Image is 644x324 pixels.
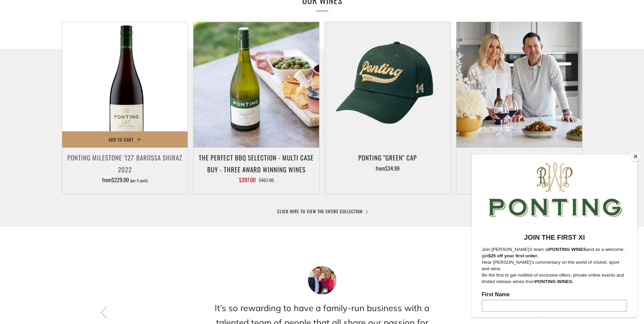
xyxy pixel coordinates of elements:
input: Subscribe [10,222,156,234]
strong: PONTING WINES [77,92,115,97]
a: Set For Summer - Multi Case Buy $399.00 $527.00 [456,152,582,186]
span: $34.99 [385,164,400,172]
label: Last Name [10,165,156,173]
span: We will send you a confirmation email to subscribe. I agree to sign up to the Ponting Wines newsl... [10,242,151,272]
span: (per 6 pack) [130,179,148,182]
strong: PONTING WINES. [63,124,102,129]
h3: Set For Summer - Multi Case Buy [460,152,579,163]
button: Close [630,151,641,161]
span: $467.00 [259,176,274,183]
h3: Ponting "Green" Cap [328,152,447,163]
p: Hear [PERSON_NAME]'s commentary on the world of cricket, sport and wine. [10,104,156,117]
button: Add to Cart [62,131,188,148]
span: $397.00 [239,176,256,184]
span: from [102,176,148,184]
p: Join [PERSON_NAME]'s team at and as a welcome, get [10,91,156,104]
span: Add to Cart [109,136,134,143]
h3: The perfect BBQ selection - MULTI CASE BUY - Three award winning wines [197,152,316,175]
a: Ponting Milestone '127' Barossa Shiraz 2022 from$229.00 (per 6 pack) [62,152,188,186]
label: Email [10,194,156,202]
h3: Ponting Milestone '127' Barossa Shiraz 2022 [66,152,185,175]
p: Be the first to get notified of exclusive offers, private online events and limited release wines... [10,117,156,130]
a: The perfect BBQ selection - MULTI CASE BUY - Three award winning wines $397.00 $467.00 [193,152,319,186]
a: CLICK HERE TO VIEW THE ENTIRE COLLECTION [277,208,367,215]
span: from [376,164,400,172]
span: $229.00 [112,176,129,184]
strong: $25 off your first order. [17,99,67,104]
strong: JOIN THE FIRST XI [52,79,113,86]
a: Ponting "Green" Cap from$34.99 [325,152,451,186]
label: First Name [10,137,156,145]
